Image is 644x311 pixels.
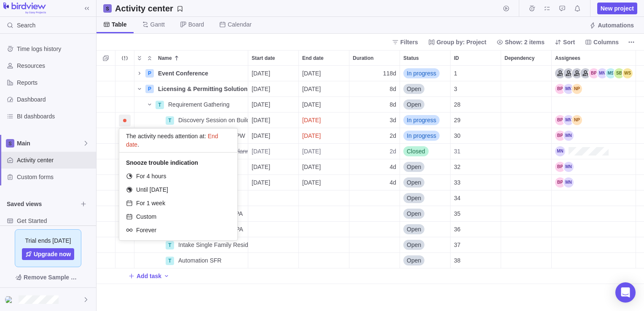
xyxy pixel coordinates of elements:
[126,158,198,167] b: Snooze trouble indication
[136,199,165,207] span: For 1 week
[126,132,231,149] span: The activity needs attention at: .
[136,212,156,221] span: Custom
[136,172,166,180] span: For 4 hours
[136,185,168,194] span: Until tomorrow
[115,113,134,128] div: Trouble indication
[126,133,218,148] span: End date
[136,226,156,234] span: Forever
